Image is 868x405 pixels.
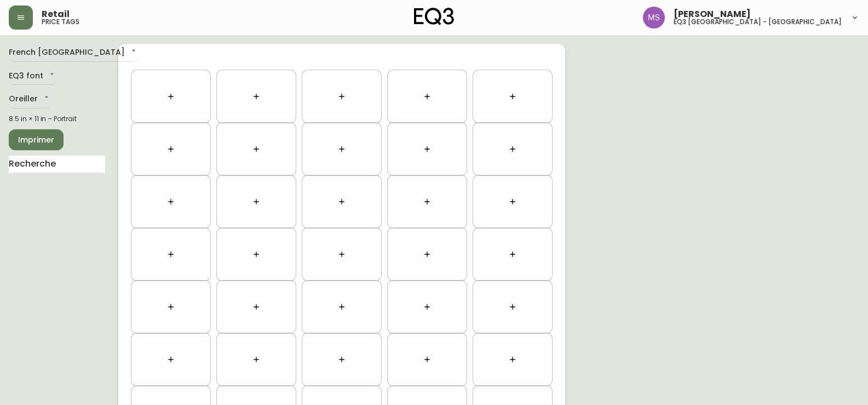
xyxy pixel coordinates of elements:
[9,156,105,173] input: Recherche
[643,7,665,28] img: 1b6e43211f6f3cc0b0729c9049b8e7af
[674,19,842,25] h5: eq3 [GEOGRAPHIC_DATA] - [GEOGRAPHIC_DATA]
[9,129,64,150] button: Imprimer
[9,44,138,62] div: French [GEOGRAPHIC_DATA]
[9,67,56,85] div: EQ3 font
[18,133,55,147] span: Imprimer
[674,10,751,19] span: [PERSON_NAME]
[42,19,79,25] h5: price tags
[9,114,105,124] div: 8.5 in × 11 in – Portrait
[9,90,51,109] div: Oreiller
[42,10,70,19] span: Retail
[414,8,455,25] img: logo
